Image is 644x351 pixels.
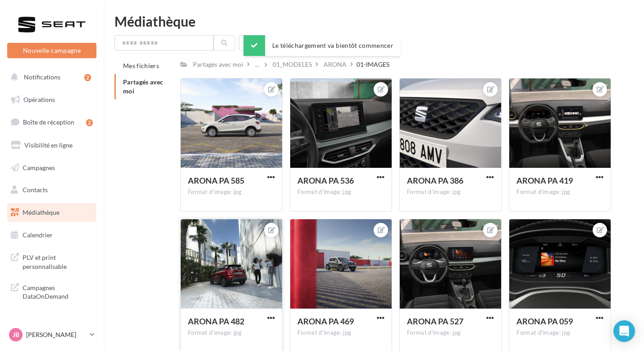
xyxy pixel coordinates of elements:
[5,68,95,87] button: Notifications 2
[13,330,19,339] span: JB
[23,231,53,239] span: Calendrier
[239,35,292,51] button: Filtrer par
[407,188,494,196] div: Format d'image: jpg
[188,329,275,337] div: Format d'image: jpg
[193,60,243,69] div: Partagés avec moi
[253,58,261,71] div: ...
[188,175,244,185] span: ARONA PA 585
[23,208,59,216] span: Médiathèque
[297,329,384,337] div: Format d'image: jpg
[516,329,603,337] div: Format d'image: jpg
[407,175,463,185] span: ARONA PA 386
[24,73,60,81] span: Notifications
[5,180,98,199] a: Contacts
[23,251,93,271] span: PLV et print personnalisable
[26,330,86,339] p: [PERSON_NAME]
[23,186,48,194] span: Contacts
[273,60,312,69] div: 01_MODELES
[5,158,98,177] a: Campagnes
[86,119,93,126] div: 2
[324,60,347,69] div: ARONA
[114,14,633,28] div: Médiathèque
[407,329,494,337] div: Format d'image: jpg
[7,326,96,343] a: JB [PERSON_NAME]
[24,141,73,149] span: Visibilité en ligne
[188,316,244,326] span: ARONA PA 482
[188,188,275,196] div: Format d'image: jpg
[407,316,463,326] span: ARONA PA 527
[5,203,98,222] a: Médiathèque
[123,62,159,69] span: Mes fichiers
[23,163,55,171] span: Campagnes
[5,226,98,245] a: Calendrier
[613,320,635,342] div: Open Intercom Messenger
[516,188,603,196] div: Format d'image: jpg
[5,136,98,155] a: Visibilité en ligne
[84,74,91,81] div: 2
[297,188,384,196] div: Format d'image: jpg
[516,316,573,326] span: ARONA PA 059
[123,78,164,95] span: Partagés avec moi
[243,35,401,56] div: Le téléchargement va bientôt commencer
[516,175,573,185] span: ARONA PA 419
[5,248,98,274] a: PLV et print personnalisable
[23,118,74,126] span: Boîte de réception
[5,112,98,132] a: Boîte de réception2
[297,316,354,326] span: ARONA PA 469
[7,43,96,58] button: Nouvelle campagne
[23,96,55,103] span: Opérations
[297,175,354,185] span: ARONA PA 536
[5,90,98,109] a: Opérations
[23,282,93,301] span: Campagnes DataOnDemand
[5,278,98,305] a: Campagnes DataOnDemand
[356,60,389,69] div: 01-IMAGES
